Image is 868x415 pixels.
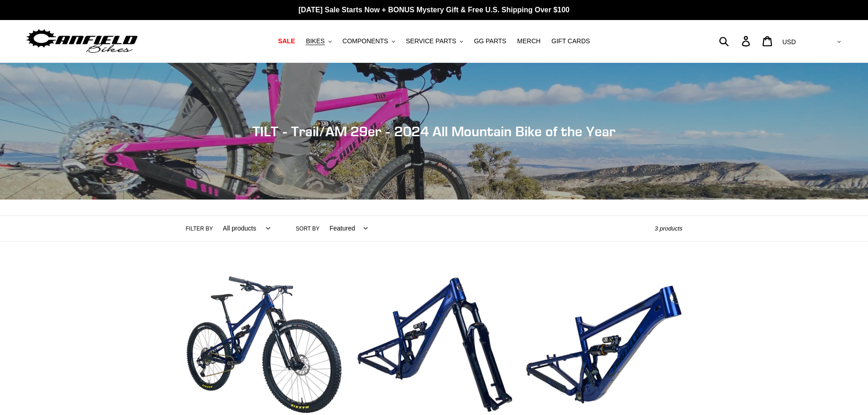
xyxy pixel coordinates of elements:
[655,225,683,232] span: 3 products
[469,35,511,47] a: GG PARTS
[474,37,506,45] span: GG PARTS
[401,35,467,47] button: SERVICE PARTS
[273,35,299,47] a: SALE
[25,27,139,56] img: Canfield Bikes
[517,37,540,45] span: MERCH
[406,37,456,45] span: SERVICE PARTS
[724,31,747,51] input: Search
[301,35,336,47] button: BIKES
[296,225,319,233] label: Sort by
[278,37,295,45] span: SALE
[513,35,545,47] a: MERCH
[186,225,213,233] label: Filter by
[343,37,388,45] span: COMPONENTS
[338,35,400,47] button: COMPONENTS
[306,37,324,45] span: BIKES
[547,35,595,47] a: GIFT CARDS
[252,123,616,139] span: TILT - Trail/AM 29er - 2024 All Mountain Bike of the Year
[551,37,590,45] span: GIFT CARDS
